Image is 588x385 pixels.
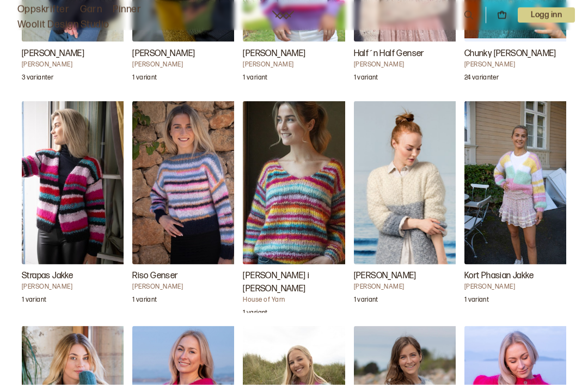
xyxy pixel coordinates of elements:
p: 1 variant [464,296,489,307]
h4: [PERSON_NAME] [464,60,573,69]
h3: Strapas Jakke [22,270,131,283]
p: 1 variant [22,296,46,307]
a: Riso Genser [132,101,234,314]
h4: [PERSON_NAME] [354,283,463,291]
h4: [PERSON_NAME] [22,60,131,69]
h3: [PERSON_NAME] [132,47,241,60]
a: Woolit [272,11,294,20]
h3: [PERSON_NAME] [354,270,463,283]
p: 1 variant [132,296,157,307]
p: 1 variant [243,309,267,320]
a: Adrianna Stripejakke [354,101,456,314]
h4: [PERSON_NAME] [243,60,352,69]
p: 1 variant [354,296,378,307]
button: User dropdown [518,8,575,23]
h3: [PERSON_NAME] [243,47,352,60]
h4: [PERSON_NAME] [464,283,573,291]
p: Logg inn [518,8,575,23]
a: Woolit Design Studio [17,17,109,33]
h3: Riso Genser [132,270,241,283]
h3: [PERSON_NAME] i [PERSON_NAME] [243,270,352,296]
h4: [PERSON_NAME] [132,60,241,69]
a: Oppskrifter [17,2,69,17]
a: Amanda Genser i Myk Påfugl [243,101,345,314]
p: 1 variant [132,74,157,84]
h4: House of Yarn [243,296,352,304]
h3: Chunky [PERSON_NAME] [464,47,573,60]
img: House of YarnAmanda Genser i Myk Påfugl [243,101,352,265]
h3: Half´n Half Genser [354,47,463,60]
img: Ane Kydland ThomassenStrapas Jakke [22,101,131,265]
h3: [PERSON_NAME] [22,47,131,60]
p: 24 varianter [464,74,499,84]
img: Mari Kalberg SkjævelandKort Phasian Jakke [464,101,573,265]
img: Liv Inger EspedalAdrianna Stripejakke [354,101,463,265]
a: Pinner [113,2,141,17]
p: 3 varianter [22,74,53,84]
h4: [PERSON_NAME] [132,283,241,291]
h4: [PERSON_NAME] [354,60,463,69]
img: Brit Frafjord ØrstavikRiso Genser [132,101,241,265]
a: Garn [80,2,102,17]
a: Kort Phasian Jakke [464,101,566,314]
p: 1 variant [354,74,378,84]
a: Strapas Jakke [22,101,124,314]
h4: [PERSON_NAME] [22,283,131,291]
h3: Kort Phasian Jakke [464,270,573,283]
p: 1 variant [243,74,267,84]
